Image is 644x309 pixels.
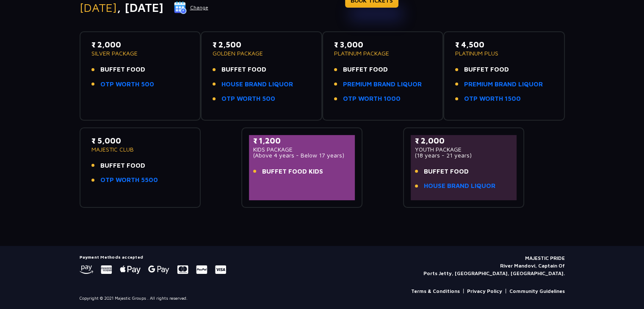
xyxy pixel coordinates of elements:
[100,161,145,171] span: BUFFET FOOD
[455,39,553,50] p: ₹ 4,500
[424,167,469,177] span: BUFFET FOOD
[213,50,310,56] p: GOLDEN PACKAGE
[100,65,145,74] span: BUFFET FOOD
[91,146,189,152] p: MAJESTIC CLUB
[253,135,351,146] p: ₹ 1,200
[221,65,266,74] span: BUFFET FOOD
[464,65,509,74] span: BUFFET FOOD
[100,175,158,185] a: OTP WORTH 5500
[213,39,310,50] p: ₹ 2,500
[91,135,189,146] p: ₹ 5,000
[80,0,117,14] span: [DATE]
[411,287,460,295] a: Terms & Conditions
[343,80,422,89] a: PREMIUM BRAND LIQUOR
[334,39,432,50] p: ₹ 3,000
[467,287,502,295] a: Privacy Policy
[415,135,513,146] p: ₹ 2,000
[91,50,189,56] p: SILVER PACKAGE
[424,181,495,191] a: HOUSE BRAND LIQUOR
[91,39,189,50] p: ₹ 2,000
[117,0,163,14] span: , [DATE]
[464,94,521,104] a: OTP WORTH 1500
[262,167,323,177] span: BUFFET FOOD KIDS
[221,94,275,104] a: OTP WORTH 500
[343,65,388,74] span: BUFFET FOOD
[415,152,513,158] p: (18 years - 21 years)
[464,80,543,89] a: PREMIUM BRAND LIQUOR
[509,287,565,295] a: Community Guidelines
[80,295,188,301] p: Copyright © 2021 Majestic Groups . All rights reserved.
[174,1,209,14] button: Change
[221,80,293,89] a: HOUSE BRAND LIQUOR
[334,50,432,56] p: PLATINUM PACKAGE
[100,80,154,89] a: OTP WORTH 500
[415,146,513,152] p: YOUTH PACKAGE
[455,50,553,56] p: PLATINUM PLUS
[343,94,401,104] a: OTP WORTH 1000
[423,254,565,277] p: MAJESTIC PRIDE River Mandovi, Captain Of Ports Jetty, [GEOGRAPHIC_DATA], [GEOGRAPHIC_DATA].
[80,254,226,259] h5: Payment Methods accepted
[253,152,351,158] p: (Above 4 years - Below 17 years)
[253,146,351,152] p: KIDS PACKAGE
